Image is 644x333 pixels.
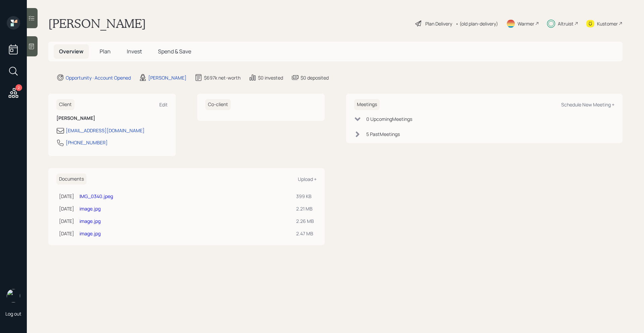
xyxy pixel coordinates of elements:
div: [PERSON_NAME] [148,74,186,81]
div: Warmer [518,20,534,27]
div: Schedule New Meeting + [561,101,614,108]
span: Plan [100,48,111,55]
div: Altruist [558,20,574,27]
div: Log out [5,311,21,317]
div: 2.47 MB [296,230,314,237]
div: 2 [15,84,22,91]
div: [PHONE_NUMBER] [66,139,108,146]
div: $0 invested [258,74,283,81]
div: Plan Delivery [425,20,452,27]
h6: [PERSON_NAME] [56,115,168,121]
div: [DATE] [59,230,74,237]
div: 399 KB [296,193,314,200]
div: 2.21 MB [296,205,314,212]
a: image.jpg [79,218,101,224]
div: [EMAIL_ADDRESS][DOMAIN_NAME] [66,127,145,134]
div: 0 Upcoming Meeting s [366,115,412,123]
h6: Documents [56,174,87,185]
div: 2.26 MB [296,218,314,225]
h1: [PERSON_NAME] [48,16,146,31]
div: Upload + [298,176,317,182]
div: [DATE] [59,193,74,200]
h6: Meetings [354,99,380,110]
a: image.jpg [79,205,101,212]
div: [DATE] [59,205,74,212]
div: Opportunity · Account Opened [66,74,131,81]
div: Edit [159,101,168,108]
div: [DATE] [59,218,74,225]
div: • (old plan-delivery) [455,20,498,27]
h6: Client [56,99,74,110]
a: IMG_0340.jpeg [79,193,113,199]
span: Invest [127,48,142,55]
div: Kustomer [597,20,618,27]
a: image.jpg [79,230,101,237]
h6: Co-client [205,99,231,110]
div: 5 Past Meeting s [366,131,400,138]
img: michael-russo-headshot.png [7,289,20,302]
span: Spend & Save [158,48,191,55]
div: $0 deposited [301,74,329,81]
span: Overview [59,48,84,55]
div: $697k net-worth [204,74,240,81]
